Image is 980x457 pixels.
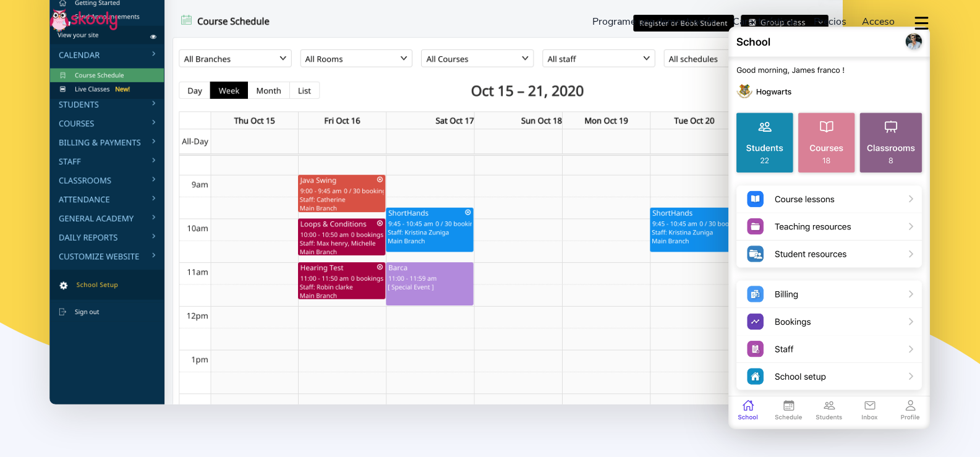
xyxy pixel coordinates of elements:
a: Características [725,12,806,32]
img: Skooly [49,8,117,32]
span: Acceso [862,15,895,28]
button: dropdown menu [913,9,931,37]
a: Programe una demostración [585,12,725,32]
img: Conozca el software n. ° 1 para escuelas dominicales - Mobile [728,23,931,432]
span: Precios [814,15,846,28]
a: Precios [806,12,854,32]
a: Acceso [854,12,903,32]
